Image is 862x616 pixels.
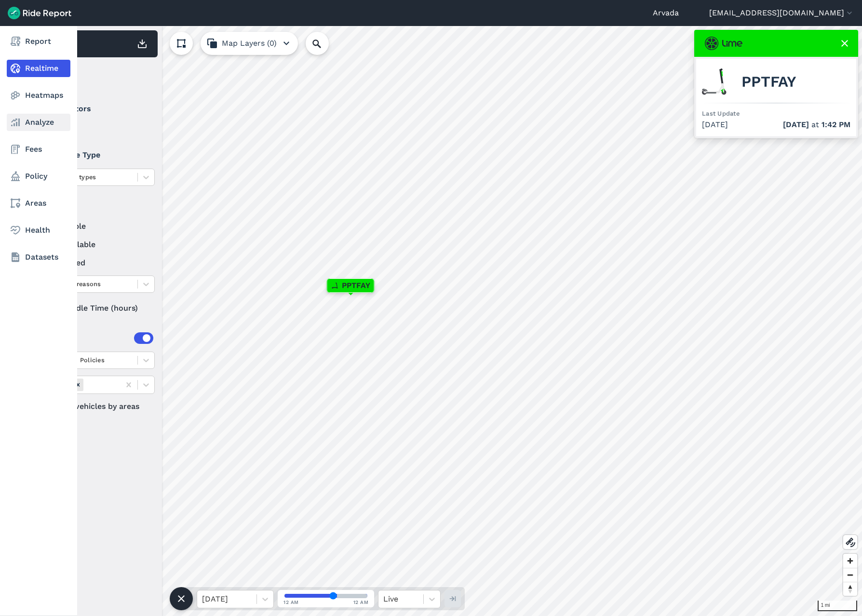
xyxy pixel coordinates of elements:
[8,7,71,19] img: Ride Report
[783,120,809,129] span: [DATE]
[702,110,740,117] span: Last Update
[7,222,70,239] a: Health
[7,114,70,131] a: Analyze
[7,87,70,104] a: Heatmaps
[201,32,298,55] button: Map Layers (0)
[705,37,742,50] img: Lime
[702,68,728,95] img: Lime scooter
[39,239,155,250] label: unavailable
[843,568,857,582] button: Zoom out
[283,599,299,606] span: 12 AM
[39,142,153,169] summary: Vehicle Type
[843,582,857,596] button: Reset bearing to north
[39,122,155,134] label: Lime
[342,280,370,291] span: PPTFAY
[73,379,83,391] div: Remove Areas (5)
[39,95,153,122] summary: Operators
[39,325,153,352] summary: Areas
[702,119,850,131] div: [DATE]
[7,60,70,77] a: Realtime
[306,32,344,55] input: Search Location or Vehicles
[35,62,158,92] div: Filter
[818,601,857,611] div: 1 mi
[39,300,155,317] div: Idle Time (hours)
[822,120,850,129] span: 1:42 PM
[7,249,70,266] a: Datasets
[7,141,70,158] a: Fees
[7,168,70,185] a: Policy
[843,554,857,568] button: Zoom in
[709,7,854,19] button: [EMAIL_ADDRESS][DOMAIN_NAME]
[39,401,155,412] label: Filter vehicles by areas
[7,33,70,50] a: Report
[52,332,153,344] div: Areas
[31,26,862,616] canvas: Map
[783,119,850,131] span: at
[741,76,796,88] span: PPTFAY
[39,221,155,232] label: available
[653,7,679,19] a: Arvada
[353,599,369,606] span: 12 AM
[39,194,153,221] summary: Status
[39,257,155,269] label: reserved
[7,195,70,212] a: Areas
